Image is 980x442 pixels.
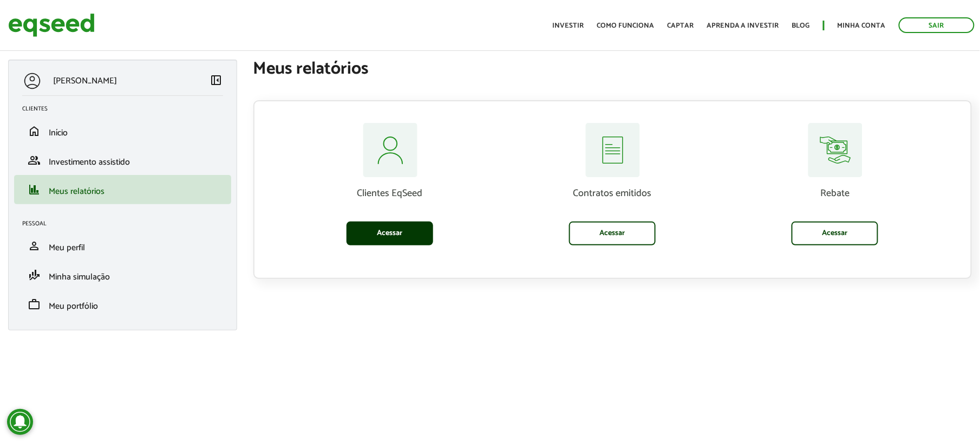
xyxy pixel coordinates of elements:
span: home [28,125,41,138]
li: Meu perfil [14,231,231,261]
a: workMeu portfólio [22,298,223,311]
a: Minha conta [838,22,886,29]
img: relatorios-assessor-rebate.svg [808,123,863,177]
a: Acessar [347,222,433,245]
a: groupInvestimento assistido [22,154,223,167]
span: Meus relatórios [49,184,104,199]
span: Meu portfólio [49,299,98,314]
span: Investimento assistido [49,155,130,170]
li: Início [14,116,231,146]
a: Investir [552,22,584,29]
a: financeMeus relatórios [22,183,223,196]
a: Colapsar menu [210,74,223,89]
span: Início [49,126,68,140]
span: work [28,298,41,311]
li: Meus relatórios [14,175,231,204]
li: Minha simulação [14,261,231,290]
h2: Pessoal [22,220,231,227]
a: Aprenda a investir [707,22,779,29]
a: homeInício [22,125,223,138]
h1: Meus relatórios [253,60,972,79]
a: finance_modeMinha simulação [22,269,223,282]
li: Investimento assistido [14,146,231,175]
span: left_panel_close [210,74,223,87]
span: finance_mode [28,269,41,282]
img: relatorios-assessor-clientes.svg [363,123,417,177]
span: Minha simulação [49,270,110,284]
span: group [28,154,41,167]
h2: Clientes [22,106,231,112]
span: person [28,239,41,252]
a: Como funciona [597,22,654,29]
a: Captar [667,22,694,29]
p: Contratos emitidos [509,188,716,200]
li: Meu portfólio [14,290,231,319]
p: Rebate [732,188,938,200]
a: Blog [792,22,810,29]
a: personMeu perfil [22,239,223,252]
img: relatorios-assessor-contratos.svg [585,123,640,177]
p: Clientes EqSeed [287,188,493,200]
span: Meu perfil [49,240,85,255]
img: EqSeed [8,11,95,40]
a: Acessar [569,222,656,245]
span: finance [28,183,41,196]
p: [PERSON_NAME] [53,76,117,86]
a: Sair [899,17,975,33]
a: Acessar [792,222,878,245]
